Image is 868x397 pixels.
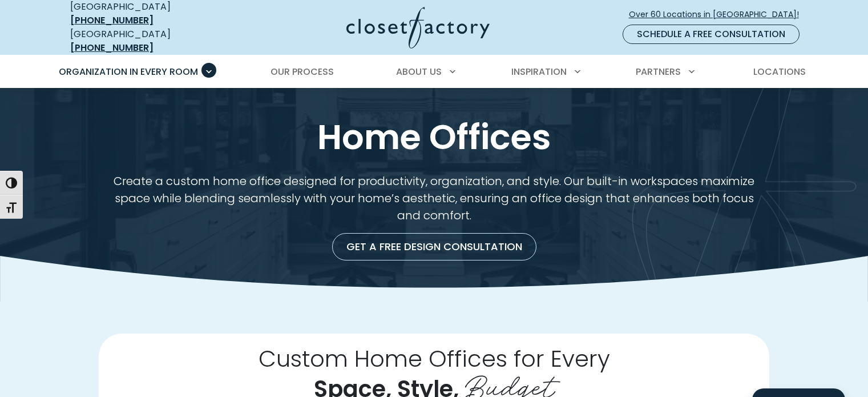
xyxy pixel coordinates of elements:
[59,65,198,78] span: Organization in Every Room
[68,115,801,159] h1: Home Offices
[70,27,236,55] div: [GEOGRAPHIC_DATA]
[623,25,800,44] a: Schedule a Free Consultation
[51,56,818,88] nav: Primary Menu
[346,7,490,49] img: Closet Factory Logo
[753,65,806,78] span: Locations
[511,65,567,78] span: Inspiration
[636,65,681,78] span: Partners
[70,41,154,54] a: [PHONE_NUMBER]
[332,233,536,260] a: Get a Free Design Consultation
[629,9,808,21] span: Over 60 Locations in [GEOGRAPHIC_DATA]!
[99,173,769,224] p: Create a custom home office designed for productivity, organization, and style. Our built-in work...
[396,65,442,78] span: About Us
[271,65,334,78] span: Our Process
[628,5,809,25] a: Over 60 Locations in [GEOGRAPHIC_DATA]!
[259,343,610,375] span: Custom Home Offices for Every
[70,14,154,27] a: [PHONE_NUMBER]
